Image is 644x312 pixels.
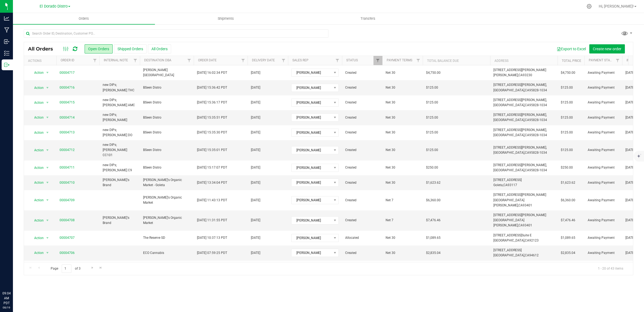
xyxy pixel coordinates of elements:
a: Filter [131,56,140,65]
span: [DATE] [625,130,635,135]
a: Payment Status [589,58,616,62]
span: Action [29,146,44,154]
span: 95828-1034 [529,103,547,107]
a: Filter [613,56,622,65]
p: 09:04 AM PDT [2,291,11,306]
inline-svg: Manufacturing [4,27,9,33]
span: $125.00 [426,130,438,135]
a: 00004712 [60,147,75,153]
span: [PERSON_NAME], [493,73,518,77]
span: CA [525,253,529,257]
span: $125.00 [561,147,573,153]
span: Created [345,180,379,185]
span: [DATE] 15:17:07 PDT [197,165,227,170]
span: [DATE] 15:35:51 PDT [197,115,227,120]
span: Page of 3 [46,264,85,273]
span: Net 30 [386,130,420,135]
span: $125.00 [426,85,438,90]
a: Status [346,58,358,62]
a: 00004715 [60,100,75,105]
span: [GEOGRAPHIC_DATA], [493,103,525,107]
span: Created [345,147,379,153]
span: [DATE] 11:31:55 PDT [197,218,227,223]
span: $7,476.46 [426,218,441,223]
a: 00004706 [60,250,75,256]
span: Action [29,234,44,242]
span: [STREET_ADDRESS] [493,248,522,252]
span: 95828-1034 [529,151,547,155]
span: [GEOGRAPHIC_DATA], [493,168,525,172]
span: 95828-1034 [529,118,547,122]
span: Action [29,114,44,121]
span: Net 30 [386,250,420,256]
a: Delivery Date [252,58,275,62]
a: Internal Note [104,58,128,62]
span: [DATE] [625,70,635,75]
a: Sales Rep [292,58,309,62]
span: [PERSON_NAME] [292,129,332,136]
a: Order Date [198,58,217,62]
span: Transfers [353,16,383,21]
a: Go to the next page [88,264,96,272]
span: [GEOGRAPHIC_DATA][PERSON_NAME], [493,198,524,207]
span: select [44,114,51,121]
span: Action [29,129,44,136]
a: Destination DBA [144,58,171,62]
span: [STREET_ADDRESS] [493,178,522,182]
span: Created [345,198,379,203]
span: [DATE] [251,250,260,256]
span: [DATE] [625,165,635,170]
span: Create new order [593,47,621,51]
button: Create new order [589,44,625,53]
span: CA [525,168,529,172]
span: CA [503,183,508,187]
span: [GEOGRAPHIC_DATA], [493,239,525,242]
span: [PERSON_NAME]'s Organic Market - Goleta [143,177,191,188]
span: Awaiting Payment [588,218,619,223]
span: [PERSON_NAME] [292,249,332,257]
span: [DATE] [251,70,260,75]
span: [DATE] [251,198,260,203]
a: Filter [185,56,194,65]
span: Awaiting Payment [588,70,619,75]
span: $125.00 [561,100,573,105]
span: select [44,196,51,204]
span: select [44,99,51,106]
span: [STREET_ADDRESS][PERSON_NAME], [493,113,547,117]
span: 93117 [508,183,517,187]
a: Shipments [155,13,297,24]
span: [DATE] [625,85,635,90]
span: [PERSON_NAME]'s Brand [103,177,137,188]
a: Filter [91,56,99,65]
span: All Orders [28,46,58,52]
span: Action [29,249,44,257]
span: Awaiting Payment [588,130,619,135]
span: 95828-1034 [529,133,547,137]
a: 00004716 [60,85,75,90]
span: select [44,84,51,92]
span: [PERSON_NAME] [292,99,332,106]
span: [DATE] 13:34:04 PDT [197,180,227,185]
span: $1,089.65 [426,235,441,240]
span: [GEOGRAPHIC_DATA], [493,118,525,122]
span: [PERSON_NAME]'s Brand [103,215,137,226]
span: CA [525,151,529,155]
span: select [44,234,51,242]
span: select [44,249,51,257]
span: [DATE] 15:35:30 PDT [197,130,227,135]
span: $125.00 [561,115,573,120]
span: [DATE] [625,100,635,105]
span: $125.00 [561,85,573,90]
span: $125.00 [561,130,573,135]
span: Net 30 [386,115,420,120]
span: 95828-1034 [529,168,547,172]
span: [DATE] [625,250,635,256]
span: 95828-1034 [529,88,547,92]
span: [DATE] [251,85,260,90]
span: CA [518,73,523,77]
a: 00004711 [60,165,75,170]
span: Action [29,164,44,172]
span: Awaiting Payment [588,85,619,90]
span: Net 30 [386,180,420,185]
span: select [44,146,51,154]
